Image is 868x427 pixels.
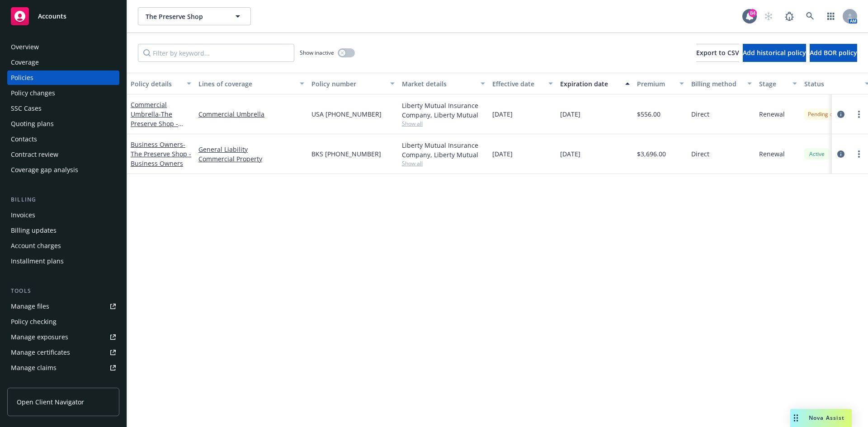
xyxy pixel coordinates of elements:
[7,70,119,85] a: Policies
[854,109,864,120] a: more
[7,40,119,54] a: Overview
[311,79,385,89] div: Policy number
[749,9,757,17] div: 84
[557,73,633,94] button: Expiration date
[7,330,119,344] a: Manage exposures
[402,120,485,127] span: Show all
[780,7,798,25] a: Report a Bug
[7,345,119,360] a: Manage certificates
[398,73,489,94] button: Market details
[198,109,304,119] a: Commercial Umbrella
[402,141,485,160] div: Liberty Mutual Insurance Company, Liberty Mutual
[759,109,785,119] span: Renewal
[11,345,70,360] div: Manage certificates
[489,73,557,94] button: Effective date
[17,397,84,407] span: Open Client Navigator
[688,73,755,94] button: Billing method
[7,55,119,70] a: Coverage
[835,109,846,120] a: circleInformation
[790,409,852,427] button: Nova Assist
[11,330,68,344] div: Manage exposures
[822,7,840,25] a: Switch app
[308,73,398,94] button: Policy number
[198,79,294,89] div: Lines of coverage
[402,160,485,167] span: Show all
[7,147,119,162] a: Contract review
[11,147,58,162] div: Contract review
[7,314,119,329] a: Policy checking
[11,55,39,70] div: Coverage
[691,109,709,119] span: Direct
[7,286,119,296] div: Tools
[11,117,54,131] div: Quoting plans
[138,7,251,25] button: The Preserve Shop
[743,48,806,57] span: Add historical policy
[300,49,334,56] span: Show inactive
[198,154,304,164] a: Commercial Property
[492,149,513,159] span: [DATE]
[131,140,191,168] span: - The Preserve Shop - Business Owners
[7,361,119,375] a: Manage claims
[560,109,580,119] span: [DATE]
[38,13,66,20] span: Accounts
[127,73,195,94] button: Policy details
[131,79,181,89] div: Policy details
[11,314,57,329] div: Policy checking
[691,149,709,159] span: Direct
[311,109,382,119] span: USA [PHONE_NUMBER]
[801,7,819,25] a: Search
[11,239,61,253] div: Account charges
[7,223,119,238] a: Billing updates
[560,79,620,89] div: Expiration date
[7,86,119,100] a: Policy changes
[131,140,191,168] a: Business Owners
[7,163,119,177] a: Coverage gap analysis
[11,376,53,390] div: Manage BORs
[755,73,801,94] button: Stage
[810,44,857,62] button: Add BOR policy
[11,132,37,146] div: Contacts
[759,149,785,159] span: Renewal
[11,70,33,85] div: Policies
[7,117,119,131] a: Quoting plans
[11,208,35,222] div: Invoices
[637,79,674,89] div: Premium
[743,44,806,62] button: Add historical policy
[11,40,39,54] div: Overview
[809,414,844,422] span: Nova Assist
[7,239,119,253] a: Account charges
[11,86,55,100] div: Policy changes
[7,4,119,29] a: Accounts
[691,79,742,89] div: Billing method
[808,110,860,118] span: Pending cancellation
[11,361,57,375] div: Manage claims
[7,101,119,116] a: SSC Cases
[804,79,859,89] div: Status
[492,79,543,89] div: Effective date
[7,254,119,268] a: Installment plans
[402,101,485,120] div: Liberty Mutual Insurance Company, Liberty Mutual
[835,149,846,160] a: circleInformation
[11,254,64,268] div: Installment plans
[808,150,826,158] span: Active
[11,223,57,238] div: Billing updates
[146,12,224,21] span: The Preserve Shop
[131,100,178,147] a: Commercial Umbrella
[7,132,119,146] a: Contacts
[11,163,78,177] div: Coverage gap analysis
[790,409,802,427] div: Drag to move
[696,44,739,62] button: Export to CSV
[7,195,119,204] div: Billing
[195,73,308,94] button: Lines of coverage
[637,149,666,159] span: $3,696.00
[198,145,304,154] a: General Liability
[492,109,513,119] span: [DATE]
[637,109,660,119] span: $556.00
[7,299,119,314] a: Manage files
[11,101,42,116] div: SSC Cases
[560,149,580,159] span: [DATE]
[311,149,381,159] span: BKS [PHONE_NUMBER]
[759,7,778,25] a: Start snowing
[7,208,119,222] a: Invoices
